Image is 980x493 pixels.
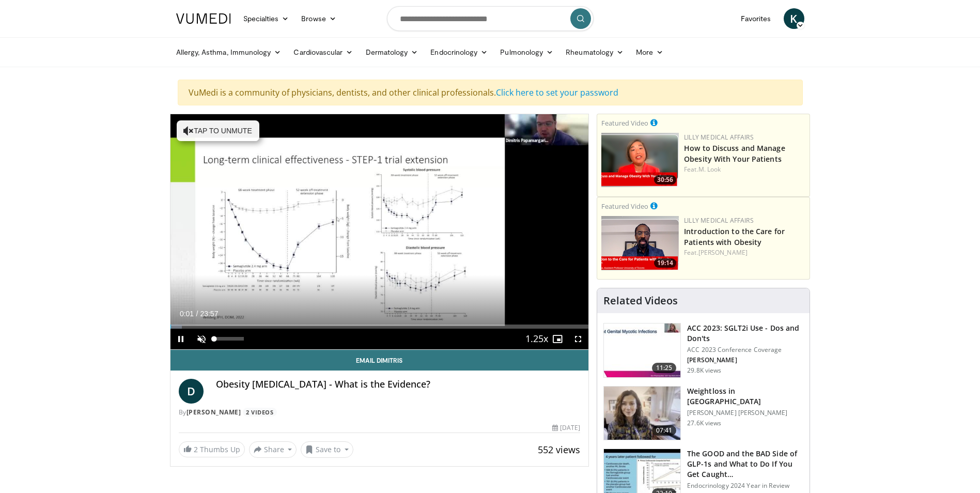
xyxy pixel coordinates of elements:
[698,248,748,257] a: [PERSON_NAME]
[568,329,588,349] button: Fullscreen
[170,350,589,371] a: Email Dimitris
[687,449,803,480] h3: The GOOD and the BAD Side of GLP-1s and What to Do If You Get Caught…
[179,408,581,417] div: By
[526,329,547,349] button: Playback Rate
[179,379,204,404] a: D
[191,329,212,349] button: Unmute
[552,423,580,433] div: [DATE]
[186,408,241,417] a: [PERSON_NAME]
[603,323,803,378] a: 11:25 ACC 2023: SGLT2i Use - Dos and Don'ts ACC 2023 Conference Coverage [PERSON_NAME] 29.8K views
[196,310,198,318] span: /
[684,216,754,225] a: Lilly Medical Affairs
[387,6,594,31] input: Search topics, interventions
[687,346,803,354] p: ACC 2023 Conference Coverage
[287,42,359,63] a: Cardiovascular
[698,165,721,174] a: M. Look
[295,8,343,29] a: Browse
[547,329,568,349] button: Enable picture-in-picture mode
[687,409,803,417] p: [PERSON_NAME] [PERSON_NAME]
[180,310,194,318] span: 0:01
[684,143,785,164] a: How to Discuss and Manage Obesity With Your Patients
[687,323,803,344] h3: ACC 2023: SGLT2i Use - Dos and Don'ts
[601,202,648,211] small: Featured Video
[177,120,259,141] button: Tap to unmute
[496,87,618,98] a: Click here to set your password
[194,444,198,454] span: 2
[601,133,679,187] a: 30:56
[601,118,648,128] small: Featured Video
[170,42,288,63] a: Allergy, Asthma, Immunology
[684,133,754,142] a: Lilly Medical Affairs
[170,329,191,349] button: Pause
[652,363,677,373] span: 11:25
[687,386,803,407] h3: Weightloss in [GEOGRAPHIC_DATA]
[601,133,679,187] img: c98a6a29-1ea0-4bd5-8cf5-4d1e188984a7.png.150x105_q85_crop-smart_upscale.png
[424,42,494,63] a: Endocrinology
[687,356,803,364] p: [PERSON_NAME]
[243,408,277,417] a: 2 Videos
[687,482,803,490] p: Endocrinology 2024 Year in Review
[687,419,721,427] p: 27.6K views
[559,42,630,63] a: Rheumatology
[687,366,721,375] p: 29.8K views
[301,441,353,458] button: Save to
[684,165,805,174] div: Feat.
[538,443,580,456] span: 552 views
[178,80,803,105] div: VuMedi is a community of physicians, dentists, and other clinical professionals.
[601,216,679,270] img: acc2e291-ced4-4dd5-b17b-d06994da28f3.png.150x105_q85_crop-smart_upscale.png
[216,379,581,390] h4: Obesity [MEDICAL_DATA] - What is the Evidence?
[604,387,680,440] img: 9983fed1-7565-45be-8934-aef1103ce6e2.150x105_q85_crop-smart_upscale.jpg
[684,248,805,257] div: Feat.
[654,175,676,184] span: 30:56
[200,310,218,318] span: 23:57
[360,42,425,63] a: Dermatology
[214,337,244,341] div: Volume Level
[604,323,680,377] img: 9258cdf1-0fbf-450b-845f-99397d12d24a.150x105_q85_crop-smart_upscale.jpg
[249,441,297,458] button: Share
[784,8,804,29] a: K
[494,42,559,63] a: Pulmonology
[684,226,785,247] a: Introduction to the Care for Patients with Obesity
[237,8,295,29] a: Specialties
[735,8,777,29] a: Favorites
[601,216,679,270] a: 19:14
[630,42,670,63] a: More
[652,425,677,436] span: 07:41
[603,386,803,441] a: 07:41 Weightloss in [GEOGRAPHIC_DATA] [PERSON_NAME] [PERSON_NAME] 27.6K views
[654,258,676,268] span: 19:14
[170,325,589,329] div: Progress Bar
[603,295,678,307] h4: Related Videos
[179,441,245,457] a: 2 Thumbs Up
[176,13,231,24] img: VuMedi Logo
[170,114,589,350] video-js: Video Player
